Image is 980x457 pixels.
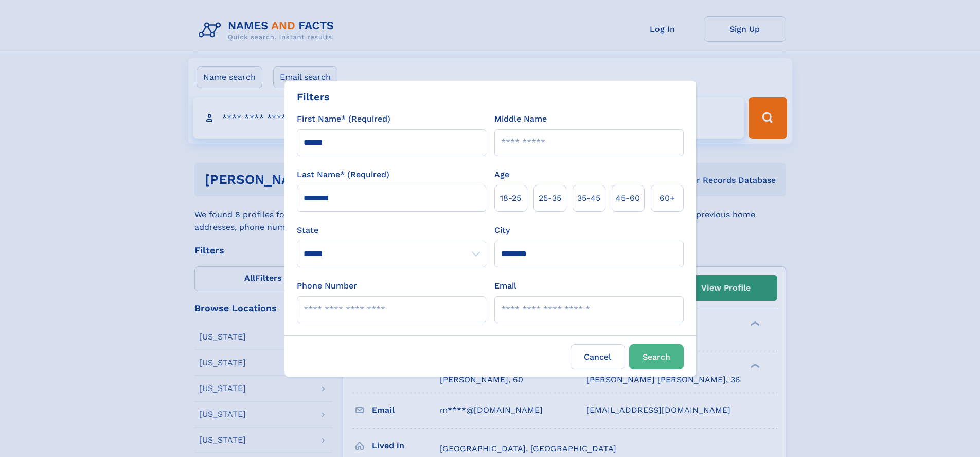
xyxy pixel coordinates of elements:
span: 18‑25 [500,192,521,205]
span: 60+ [660,192,675,205]
label: Last Name* (Required) [297,168,389,181]
span: 35‑45 [577,192,600,205]
label: Cancel [571,344,625,369]
div: Filters [297,89,330,105]
label: First Name* (Required) [297,113,390,125]
span: 45‑60 [616,192,640,205]
label: City [494,224,510,236]
button: Search [629,344,684,369]
label: Age [494,168,509,181]
span: 25‑35 [539,192,561,205]
label: Email [494,280,516,292]
label: Phone Number [297,280,357,292]
label: Middle Name [494,113,547,125]
label: State [297,224,486,236]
